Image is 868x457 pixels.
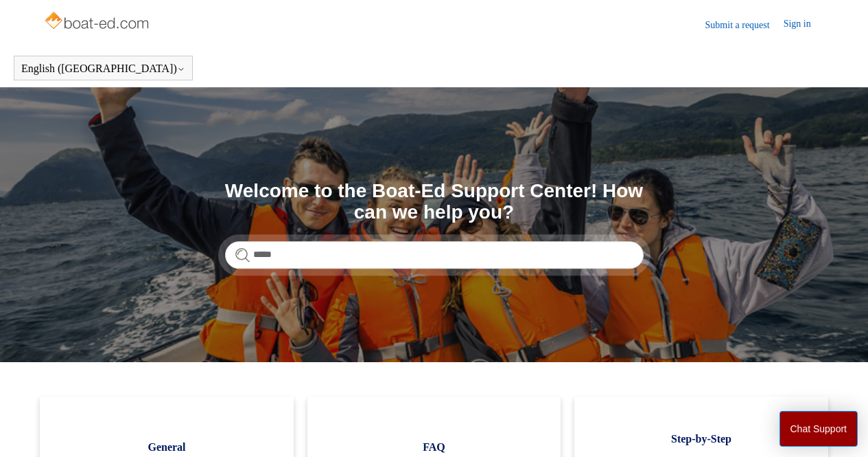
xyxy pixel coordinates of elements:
[225,181,644,223] h1: Welcome to the Boat-Ed Support Center! How can we help you?
[328,439,541,456] span: FAQ
[21,63,185,75] button: English ([GEOGRAPHIC_DATA])
[60,439,273,456] span: General
[705,18,784,32] a: Submit a request
[779,411,858,447] button: Chat Support
[784,16,825,33] a: Sign in
[43,8,152,36] img: Boat-Ed Help Center home page
[595,431,808,447] span: Step-by-Step
[225,241,644,269] input: Search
